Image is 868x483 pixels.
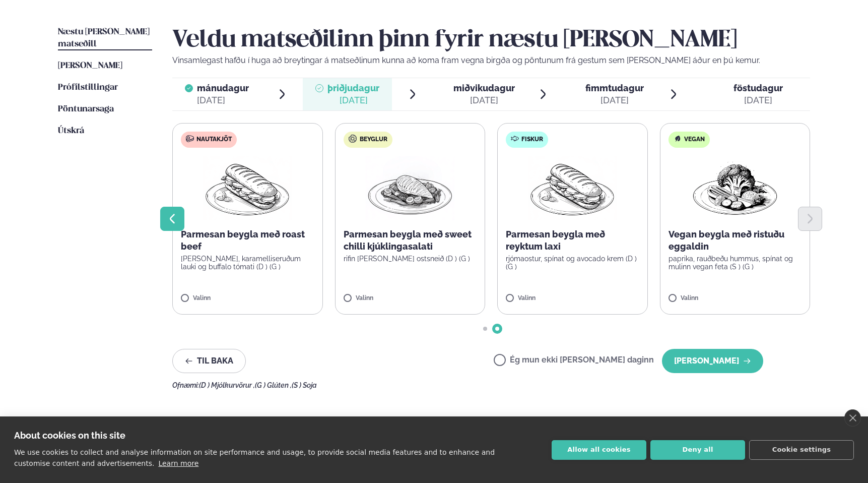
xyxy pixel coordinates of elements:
[552,440,646,460] button: Allow all cookies
[58,60,122,72] a: [PERSON_NAME]
[733,83,783,93] span: föstudagur
[186,135,194,143] img: beef.svg
[172,381,810,389] div: Ofnæmi:
[691,156,779,220] img: Vegan.png
[349,135,357,143] img: bagle-new-16px.svg
[366,156,454,220] img: Chicken-breast.png
[58,127,84,135] span: Útskrá
[158,459,198,467] a: Learn more
[844,409,861,427] a: close
[344,255,477,263] p: rifin [PERSON_NAME] ostsneið (D ) (G )
[58,26,152,50] a: Næstu [PERSON_NAME] matseðill
[360,136,387,144] span: Beyglur
[733,94,783,106] div: [DATE]
[292,381,317,389] span: (S ) Soja
[585,83,644,93] span: fimmtudagur
[511,135,519,143] img: fish.svg
[327,83,379,93] span: þriðjudagur
[172,26,810,54] h2: Veldu matseðilinn þinn fyrir næstu [PERSON_NAME]
[585,94,644,106] div: [DATE]
[521,136,543,144] span: Fiskur
[749,440,854,460] button: Cookie settings
[453,94,515,106] div: [DATE]
[14,448,495,467] p: We use cookies to collect and analyse information on site performance and usage, to provide socia...
[203,156,292,220] img: Panini.png
[181,228,314,253] p: Parmesan beygla með roast beef
[344,228,477,253] p: Parmesan beygla með sweet chilli kjúklingasalati
[181,255,314,271] p: [PERSON_NAME], karamelliseruðum lauki og buffalo tómati (D ) (G )
[197,94,249,106] div: [DATE]
[58,125,84,137] a: Útskrá
[662,349,763,373] button: [PERSON_NAME]
[58,83,118,92] span: Prófílstillingar
[14,430,125,441] strong: About cookies on this site
[172,54,810,67] p: Vinsamlegast hafðu í huga að breytingar á matseðlinum kunna að koma fram vegna birgða og pöntunum...
[674,135,682,143] img: Vegan.svg
[650,440,745,460] button: Deny all
[684,136,705,144] span: Vegan
[798,207,822,231] button: Next slide
[528,156,617,220] img: Panini.png
[669,228,802,253] p: Vegan beygla með ristuðu eggaldin
[483,327,487,331] span: Go to slide 1
[197,83,249,93] span: mánudagur
[58,28,150,48] span: Næstu [PERSON_NAME] matseðill
[58,103,114,115] a: Pöntunarsaga
[58,105,114,113] span: Pöntunarsaga
[506,255,639,271] p: rjómaostur, spínat og avocado krem (D ) (G )
[172,349,246,373] button: Til baka
[255,381,292,389] span: (G ) Glúten ,
[495,327,499,331] span: Go to slide 2
[453,83,515,93] span: miðvikudagur
[199,381,255,389] span: (D ) Mjólkurvörur ,
[506,228,639,253] p: Parmesan beygla með reyktum laxi
[58,82,118,94] a: Prófílstillingar
[669,255,802,271] p: paprika, rauðbeðu hummus, spínat og mulinn vegan feta (S ) (G )
[160,207,184,231] button: Previous slide
[327,94,379,106] div: [DATE]
[196,136,232,144] span: Nautakjöt
[58,62,122,70] span: [PERSON_NAME]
